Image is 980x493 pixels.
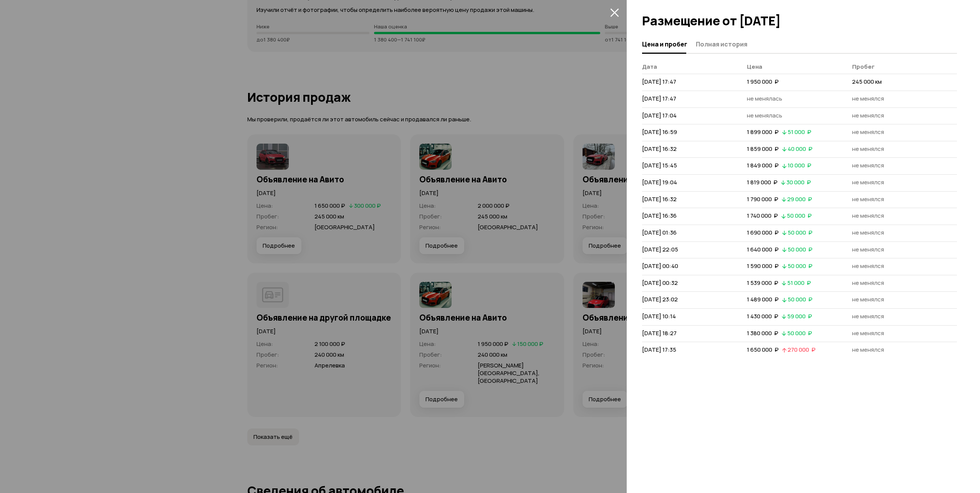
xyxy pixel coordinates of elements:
span: 50 000 ₽ [788,228,813,237]
span: не менялась [747,111,782,119]
span: не менялась [747,94,782,103]
span: [DATE] 23:02 [642,295,678,303]
span: не менялся [852,178,884,186]
span: [DATE] 17:04 [642,111,677,119]
span: 1 859 000 ₽ [747,145,779,153]
span: не менялся [852,228,884,237]
span: [DATE] 16:59 [642,128,677,136]
span: 1 539 000 ₽ [747,279,778,287]
span: Полная история [696,40,747,48]
span: 51 000 ₽ [787,279,811,287]
span: 50 000 ₽ [787,212,812,220]
span: [DATE] 10:14 [642,312,676,320]
span: 1 790 000 ₽ [747,195,778,203]
span: [DATE] 15:45 [642,161,677,169]
span: 1 690 000 ₽ [747,228,779,237]
span: 10 000 ₽ [788,161,811,169]
span: 1 489 000 ₽ [747,295,779,303]
span: 40 000 ₽ [788,145,813,153]
span: [DATE] 22:05 [642,245,678,253]
span: [DATE] 16:32 [642,145,677,153]
button: закрыть [608,6,621,18]
span: [DATE] 17:47 [642,94,676,103]
span: 270 000 ₽ [788,346,816,354]
span: 1 899 000 ₽ [747,128,779,136]
span: не менялся [852,346,884,354]
span: 1 819 000 ₽ [747,178,778,186]
span: [DATE] 16:32 [642,195,677,203]
span: [DATE] 01:36 [642,228,677,237]
span: не менялся [852,145,884,153]
span: 29 000 ₽ [787,195,812,203]
span: 50 000 ₽ [787,329,812,337]
span: не менялся [852,312,884,320]
span: не менялся [852,262,884,270]
span: [DATE] 17:47 [642,78,676,86]
span: не менялся [852,295,884,303]
span: не менялся [852,195,884,203]
span: не менялся [852,94,884,103]
span: [DATE] 19:04 [642,178,677,186]
span: Дата [642,63,657,71]
span: 245 000 км [852,78,882,86]
span: не менялся [852,111,884,119]
span: 1 740 000 ₽ [747,212,778,220]
span: 30 000 ₽ [786,178,811,186]
span: не менялся [852,329,884,337]
span: не менялся [852,128,884,136]
span: 51 000 ₽ [788,128,811,136]
span: Пробег [852,63,875,71]
span: 50 000 ₽ [788,262,813,270]
span: [DATE] 17:35 [642,346,676,354]
span: 1 380 000 ₽ [747,329,778,337]
span: [DATE] 00:32 [642,279,678,287]
span: [DATE] 16:36 [642,212,677,220]
span: 50 000 ₽ [788,295,813,303]
span: 1 430 000 ₽ [747,312,778,320]
span: 1 640 000 ₽ [747,245,779,253]
span: 50 000 ₽ [788,245,813,253]
span: Цена и пробег [642,40,687,48]
span: не менялся [852,245,884,253]
span: Цена [747,63,762,71]
span: 59 000 ₽ [787,312,812,320]
span: не менялся [852,279,884,287]
span: 1 849 000 ₽ [747,161,779,169]
span: 1 650 000 ₽ [747,346,779,354]
span: не менялся [852,212,884,220]
span: 1 950 000 ₽ [747,78,779,86]
span: не менялся [852,161,884,169]
span: [DATE] 18:27 [642,329,677,337]
span: [DATE] 00:40 [642,262,678,270]
span: 1 590 000 ₽ [747,262,779,270]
